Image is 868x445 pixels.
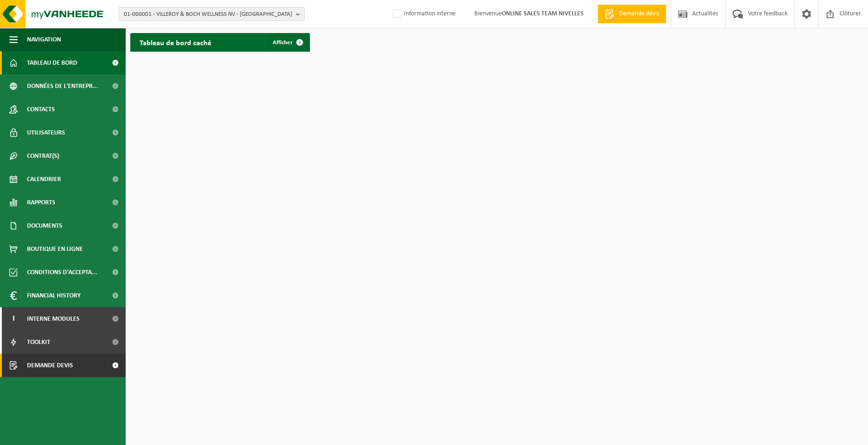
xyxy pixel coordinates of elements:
[27,354,73,377] span: Demande devis
[617,9,661,19] span: Demande devis
[119,7,305,21] button: 01-000001 - VILLEROY & BOCH WELLNESS NV - [GEOGRAPHIC_DATA]
[27,144,59,168] span: Contrat(s)
[27,98,55,121] span: Contacts
[124,7,292,21] span: 01-000001 - VILLEROY & BOCH WELLNESS NV - [GEOGRAPHIC_DATA]
[502,10,584,17] strong: ONLINE SALES TEAM NIVELLES
[598,5,666,23] a: Demande devis
[27,191,55,214] span: Rapports
[27,237,83,261] span: Boutique en ligne
[27,214,62,237] span: Documents
[265,33,309,52] a: Afficher
[27,284,81,307] span: Financial History
[391,7,456,21] label: Information interne
[27,168,61,191] span: Calendrier
[27,261,97,284] span: Conditions d'accepta...
[27,307,80,330] span: Interne modules
[27,121,65,144] span: Utilisateurs
[27,28,61,51] span: Navigation
[130,33,221,51] h2: Tableau de bord caché
[27,51,77,74] span: Tableau de bord
[27,330,50,354] span: Toolkit
[273,40,293,46] span: Afficher
[27,74,98,98] span: Données de l'entrepr...
[9,307,18,330] span: I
